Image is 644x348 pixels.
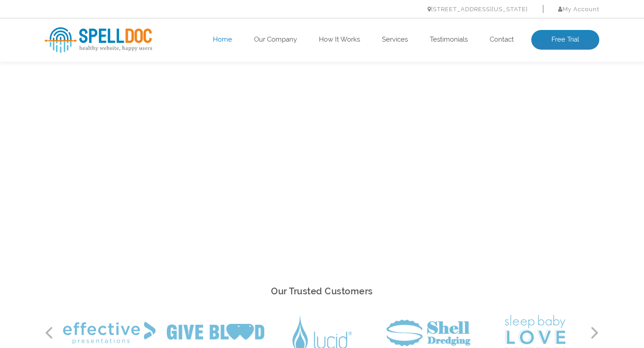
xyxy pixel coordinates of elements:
[167,324,264,342] img: Give Blood
[45,326,54,340] button: Previous
[63,322,156,344] img: Effective
[590,326,599,340] button: Next
[386,319,470,346] img: Shell Dredging
[45,284,599,299] h2: Our Trusted Customers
